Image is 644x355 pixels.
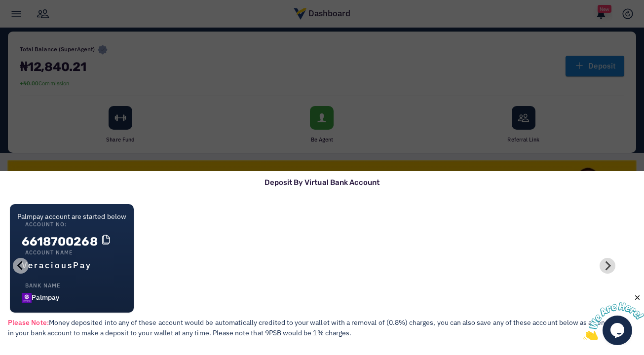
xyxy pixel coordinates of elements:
div: Palmpay [22,282,64,303]
div: VeraciousPay [22,249,92,272]
span: Account Name [22,249,92,257]
b: Please Note: [8,318,49,327]
h1: 6618700268 [22,234,112,249]
h5: Deposit By Virtual Bank Account [10,172,634,193]
iframe: chat widget [583,293,644,340]
button: Go to slide 1 [311,308,317,313]
button: Previous slide [13,258,29,274]
span: Money deposited into any of these account would be automatically credited to your wallet with a r... [8,318,629,337]
span: Bank Name [22,282,64,290]
span: Account No: [22,221,112,229]
button: Next slide [600,258,615,274]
